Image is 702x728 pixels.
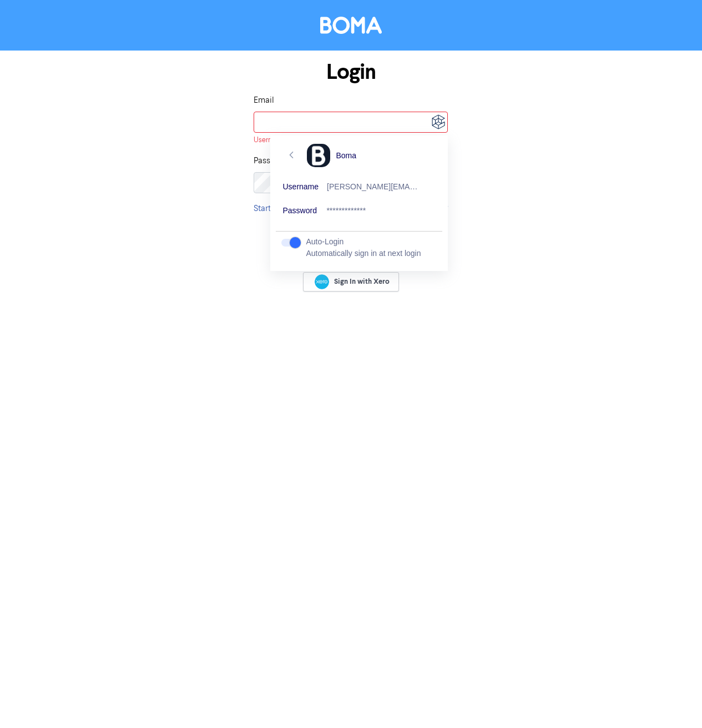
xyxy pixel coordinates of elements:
[303,272,398,292] a: Sign In with Xero
[254,135,448,145] div: Username should not be empty
[647,675,702,728] iframe: Chat Widget
[315,274,329,289] img: Xero logo
[254,202,309,215] a: Start Free Trial
[254,154,290,168] label: Password
[320,17,382,34] img: BOMA Logo
[254,94,274,107] label: Email
[334,277,390,287] span: Sign In with Xero
[254,59,448,85] h1: Login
